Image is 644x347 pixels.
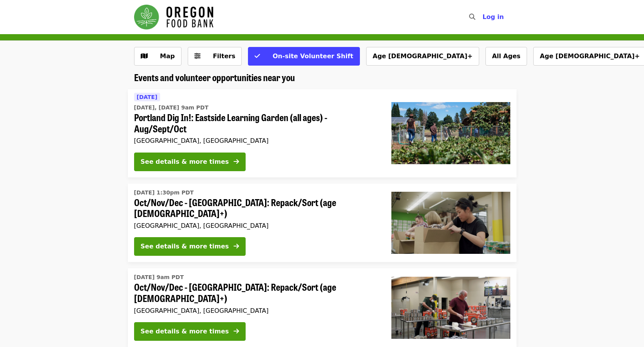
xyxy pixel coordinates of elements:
[188,47,242,66] button: Filters (0 selected)
[248,47,360,66] button: On-site Volunteer Shift
[213,52,236,60] span: Filters
[469,13,475,21] i: search icon
[234,158,239,165] i: arrow-right icon
[141,157,229,167] div: See details & more times
[141,242,229,251] div: See details & more times
[134,237,246,256] button: See details & more times
[134,137,379,144] div: [GEOGRAPHIC_DATA], [GEOGRAPHIC_DATA]
[366,47,479,66] button: Age [DEMOGRAPHIC_DATA]+
[476,9,510,25] button: Log in
[194,52,201,60] i: sliders-h icon
[141,52,148,60] i: map icon
[134,197,379,219] span: Oct/Nov/Dec - [GEOGRAPHIC_DATA]: Repack/Sort (age [DEMOGRAPHIC_DATA]+)
[160,52,175,60] span: Map
[391,102,510,164] img: Portland Dig In!: Eastside Learning Garden (all ages) - Aug/Sept/Oct organized by Oregon Food Bank
[128,89,517,177] a: See details for "Portland Dig In!: Eastside Learning Garden (all ages) - Aug/Sept/Oct"
[234,328,239,335] i: arrow-right icon
[485,47,527,66] button: All Ages
[134,104,209,112] time: [DATE], [DATE] 9am PDT
[134,5,213,29] img: Oregon Food Bank - Home
[234,243,239,250] i: arrow-right icon
[255,52,260,60] i: check icon
[128,268,517,347] a: See details for "Oct/Nov/Dec - Portland: Repack/Sort (age 16+)"
[134,47,182,66] button: Show map view
[134,281,379,304] span: Oct/Nov/Dec - [GEOGRAPHIC_DATA]: Repack/Sort (age [DEMOGRAPHIC_DATA]+)
[137,94,157,100] span: [DATE]
[134,189,194,197] time: [DATE] 1:30pm PDT
[128,184,517,262] a: See details for "Oct/Nov/Dec - Portland: Repack/Sort (age 8+)"
[134,222,379,229] div: [GEOGRAPHIC_DATA], [GEOGRAPHIC_DATA]
[134,307,379,314] div: [GEOGRAPHIC_DATA], [GEOGRAPHIC_DATA]
[391,277,510,339] img: Oct/Nov/Dec - Portland: Repack/Sort (age 16+) organized by Oregon Food Bank
[272,52,353,60] span: On-site Volunteer Shift
[134,70,295,84] span: Events and volunteer opportunities near you
[141,327,229,336] div: See details & more times
[482,13,504,21] span: Log in
[480,8,486,26] input: Search
[391,192,510,254] img: Oct/Nov/Dec - Portland: Repack/Sort (age 8+) organized by Oregon Food Bank
[134,273,184,281] time: [DATE] 9am PDT
[134,153,246,171] button: See details & more times
[134,112,379,134] span: Portland Dig In!: Eastside Learning Garden (all ages) - Aug/Sept/Oct
[134,322,246,341] button: See details & more times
